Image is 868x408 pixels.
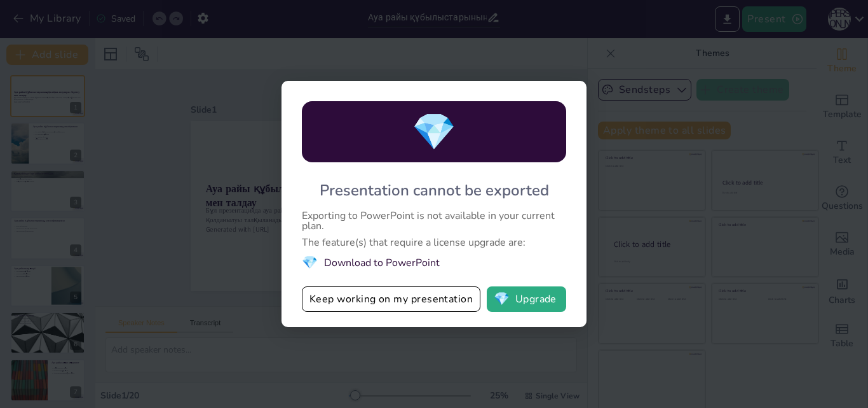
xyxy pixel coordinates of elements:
button: diamondUpgrade [487,286,566,312]
button: Keep working on my presentation [302,286,480,312]
span: diamond [494,293,510,306]
span: diamond [302,254,318,271]
div: Presentation cannot be exported [320,180,549,200]
div: Exporting to PowerPoint is not available in your current plan. [302,211,566,231]
div: The feature(s) that require a license upgrade are: [302,237,566,248]
span: diamond [412,108,456,157]
li: Download to PowerPoint [302,254,566,271]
